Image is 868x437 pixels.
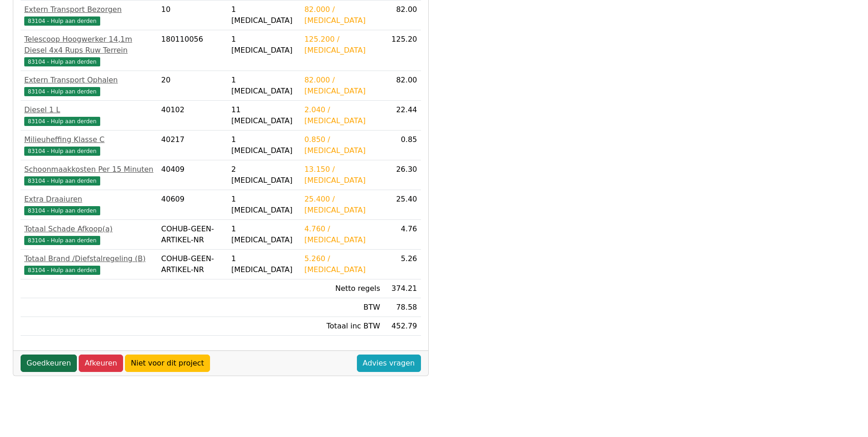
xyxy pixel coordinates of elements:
td: 452.79 [384,317,421,336]
div: 5.260 / [MEDICAL_DATA] [304,253,380,275]
td: COHUB-GEEN-ARTIKEL-NR [157,220,227,250]
td: 22.44 [384,101,421,131]
a: Telescoop Hoogwerker 14,1m Diesel 4x4 Rups Ruw Terrein83104 - Hulp aan derden [24,34,154,67]
a: Advies vragen [357,355,421,372]
span: 83104 - Hulp aan derden [24,87,100,96]
td: 40409 [157,160,227,190]
div: 2.040 / [MEDICAL_DATA] [304,104,380,126]
td: 25.40 [384,190,421,220]
a: Goedkeuren [21,355,77,372]
td: 180110056 [157,30,227,71]
td: 40102 [157,101,227,131]
td: BTW [301,298,384,317]
div: 82.000 / [MEDICAL_DATA] [304,4,380,26]
span: 83104 - Hulp aan derden [24,236,100,245]
td: 40609 [157,190,227,220]
div: 1 [MEDICAL_DATA] [232,224,297,246]
div: 13.150 / [MEDICAL_DATA] [304,164,380,186]
a: Totaal Schade Afkoop(a)83104 - Hulp aan derden [24,224,154,246]
td: COHUB-GEEN-ARTIKEL-NR [157,250,227,279]
div: 1 [MEDICAL_DATA] [232,75,297,97]
div: 125.200 / [MEDICAL_DATA] [304,34,380,56]
td: 26.30 [384,160,421,190]
div: 25.400 / [MEDICAL_DATA] [304,194,380,216]
a: Schoonmaakkosten Per 15 Minuten83104 - Hulp aan derden [24,164,154,186]
span: 83104 - Hulp aan derden [24,117,100,126]
td: 78.58 [384,298,421,317]
td: 125.20 [384,30,421,71]
td: 10 [157,0,227,30]
span: 83104 - Hulp aan derden [24,266,100,275]
div: Extra Draaiuren [24,194,154,205]
div: 1 [MEDICAL_DATA] [232,253,297,275]
span: 83104 - Hulp aan derden [24,176,100,186]
div: 11 [MEDICAL_DATA] [232,104,297,126]
td: 0.85 [384,131,421,160]
a: Diesel 1 L83104 - Hulp aan derden [24,104,154,126]
td: Netto regels [301,279,384,298]
td: 20 [157,71,227,101]
div: 1 [MEDICAL_DATA] [232,34,297,56]
a: Extern Transport Ophalen83104 - Hulp aan derden [24,75,154,97]
span: 83104 - Hulp aan derden [24,16,100,26]
div: 1 [MEDICAL_DATA] [232,194,297,216]
div: 0.850 / [MEDICAL_DATA] [304,134,380,156]
a: Afkeuren [79,355,123,372]
a: Milieuheffing Klasse C83104 - Hulp aan derden [24,134,154,156]
div: Telescoop Hoogwerker 14,1m Diesel 4x4 Rups Ruw Terrein [24,34,154,56]
div: Extern Transport Ophalen [24,75,154,86]
div: Extern Transport Bezorgen [24,4,154,15]
a: Extra Draaiuren83104 - Hulp aan derden [24,194,154,216]
div: 1 [MEDICAL_DATA] [232,134,297,156]
div: Totaal Schade Afkoop(a) [24,224,154,235]
td: 82.00 [384,0,421,30]
a: Totaal Brand /Diefstalregeling (B)83104 - Hulp aan derden [24,253,154,275]
div: 2 [MEDICAL_DATA] [232,164,297,186]
td: 4.76 [384,220,421,250]
div: Schoonmaakkosten Per 15 Minuten [24,164,154,175]
td: Totaal inc BTW [301,317,384,336]
div: 1 [MEDICAL_DATA] [232,4,297,26]
td: 374.21 [384,279,421,298]
a: Extern Transport Bezorgen83104 - Hulp aan derden [24,4,154,26]
span: 83104 - Hulp aan derden [24,147,100,156]
td: 40217 [157,131,227,160]
div: Milieuheffing Klasse C [24,134,154,145]
div: Totaal Brand /Diefstalregeling (B) [24,253,154,264]
span: 83104 - Hulp aan derden [24,206,100,215]
div: Diesel 1 L [24,104,154,115]
a: Niet voor dit project [125,355,210,372]
td: 82.00 [384,71,421,101]
span: 83104 - Hulp aan derden [24,57,100,66]
div: 4.760 / [MEDICAL_DATA] [304,224,380,246]
td: 5.26 [384,250,421,279]
div: 82.000 / [MEDICAL_DATA] [304,75,380,97]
